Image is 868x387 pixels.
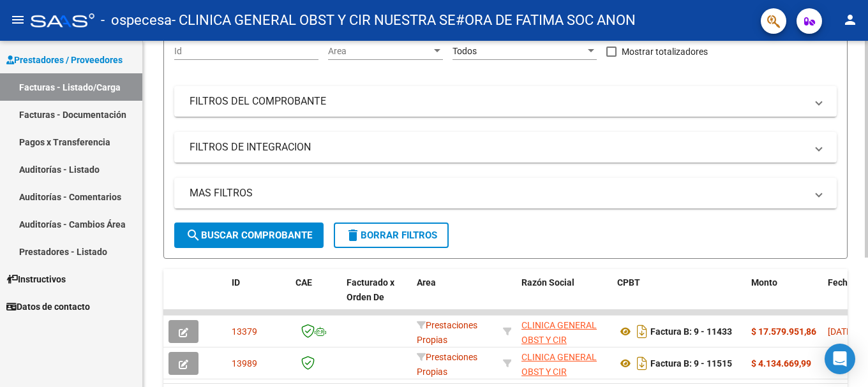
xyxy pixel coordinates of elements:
[417,320,477,345] span: Prestaciones Propias
[341,269,412,325] datatable-header-cell: Facturado x Orden De
[345,230,437,241] span: Borrar Filtros
[417,277,436,288] span: Area
[612,269,746,325] datatable-header-cell: CPBT
[190,140,806,154] mat-panel-title: FILTROS DE INTEGRACION
[650,326,732,337] strong: Factura B: 9 - 11433
[227,269,290,325] datatable-header-cell: ID
[347,277,394,302] span: Facturado x Orden De
[174,132,837,163] mat-expansion-panel-header: FILTROS DE INTEGRACION
[10,12,26,27] mat-icon: menu
[172,6,636,34] span: - CLINICA GENERAL OBST Y CIR NUESTRA SE#ORA DE FATIMA SOC ANON
[232,358,257,369] span: 13989
[521,350,607,377] div: 33554837919
[190,94,806,108] mat-panel-title: FILTROS DEL COMPROBANTE
[453,46,477,56] span: Todos
[174,223,324,248] button: Buscar Comprobante
[412,269,498,325] datatable-header-cell: Area
[345,228,361,243] mat-icon: delete
[828,326,854,337] span: [DATE]
[101,6,172,34] span: - ospecesa
[6,300,90,314] span: Datos de contacto
[290,269,341,325] datatable-header-cell: CAE
[417,352,477,377] span: Prestaciones Propias
[232,326,257,337] span: 13379
[328,46,431,57] span: Area
[186,228,201,243] mat-icon: search
[516,269,612,325] datatable-header-cell: Razón Social
[334,223,449,248] button: Borrar Filtros
[634,353,650,374] i: Descargar documento
[190,186,806,200] mat-panel-title: MAS FILTROS
[186,230,312,241] span: Buscar Comprobante
[617,277,640,288] span: CPBT
[174,178,837,208] mat-expansion-panel-header: MAS FILTROS
[751,277,777,288] span: Monto
[751,326,816,337] strong: $ 17.579.951,86
[174,86,837,117] mat-expansion-panel-header: FILTROS DEL COMPROBANTE
[622,44,708,59] span: Mostrar totalizadores
[232,277,240,288] span: ID
[825,344,855,374] div: Open Intercom Messenger
[634,321,650,342] i: Descargar documento
[650,358,732,369] strong: Factura B: 9 - 11515
[6,53,123,67] span: Prestadores / Proveedores
[842,12,858,27] mat-icon: person
[6,272,66,286] span: Instructivos
[751,358,811,369] strong: $ 4.134.669,99
[521,277,574,288] span: Razón Social
[521,318,607,345] div: 33554837919
[746,269,823,325] datatable-header-cell: Monto
[296,277,312,288] span: CAE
